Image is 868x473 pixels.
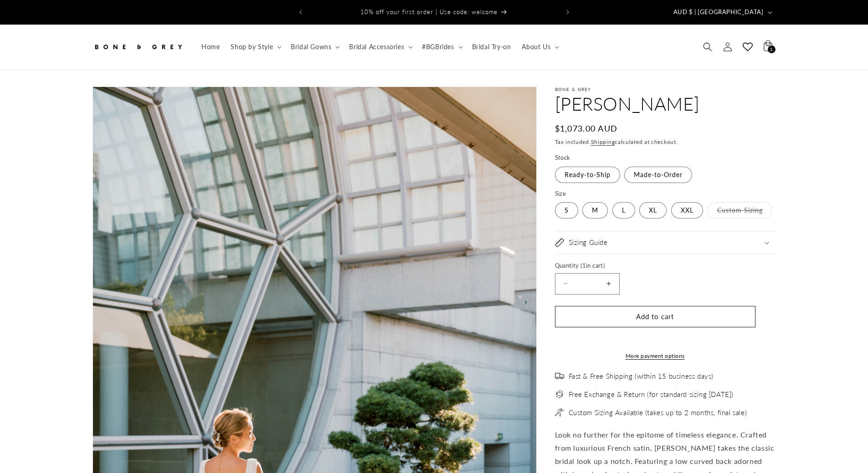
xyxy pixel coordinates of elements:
span: AUD $ | [GEOGRAPHIC_DATA] [673,8,764,17]
summary: Search [698,37,718,57]
span: Home [201,43,220,51]
a: Bone and Grey Bridal [89,34,187,61]
summary: Bridal Accessories [344,37,416,56]
label: Ready-to-Ship [555,167,620,183]
span: Custom Sizing Available (takes up to 2 months, final sale) [569,408,747,417]
span: ( in cart) [580,262,605,269]
button: Add to cart [555,306,755,327]
span: Bridal Gowns [291,43,331,51]
span: Bridal Try-on [472,43,511,51]
a: Home [196,37,225,56]
h2: Sizing Guide [569,238,608,247]
span: 10% off your first order | Use code: welcome [360,8,498,15]
span: #BGBrides [422,43,454,51]
label: XXL [671,202,703,219]
span: Fast & Free Shipping (within 15 business days) [569,372,714,381]
button: AUD $ | [GEOGRAPHIC_DATA] [668,4,776,21]
a: More payment options [555,352,755,360]
summary: Shop by Style [225,37,285,56]
span: Bridal Accessories [349,43,404,51]
label: M [582,202,608,219]
img: exchange_2.png [555,390,564,399]
span: $1,073.00 AUD [555,122,618,135]
summary: Bridal Gowns [285,37,344,56]
span: Free Exchange & Return (for standard sizing [DATE]) [569,390,734,399]
summary: About Us [516,37,563,56]
label: Custom Sizing [708,202,772,219]
img: needle.png [555,408,564,417]
span: Shop by Style [231,43,273,51]
button: Previous announcement [291,4,311,21]
label: L [612,202,635,219]
label: Quantity [555,261,755,270]
span: 1 [582,262,586,269]
summary: #BGBrides [416,37,466,56]
legend: Stock [555,153,571,163]
label: Made-to-Order [624,167,692,183]
label: S [555,202,578,219]
a: Bridal Try-on [467,37,517,56]
summary: Sizing Guide [555,231,776,254]
p: Bone & Grey [555,86,776,92]
a: Shipping [591,138,615,145]
h1: [PERSON_NAME] [555,92,776,116]
button: Next announcement [558,4,578,21]
div: Tax included. calculated at checkout. [555,137,776,147]
span: About Us [522,43,550,51]
label: XL [639,202,667,219]
span: 1 [770,46,773,53]
legend: Size [555,189,567,198]
img: Bone and Grey Bridal [92,37,184,57]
